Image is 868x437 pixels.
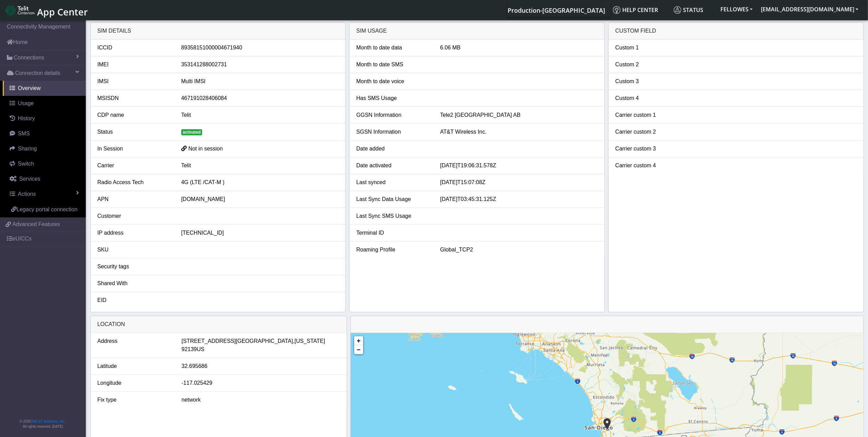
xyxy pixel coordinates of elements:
div: Telit [176,161,344,170]
span: History [18,115,35,121]
a: App Center [5,3,87,18]
img: status.svg [674,6,681,14]
div: IMSI [92,77,176,86]
div: Month to date voice [351,77,435,86]
div: [DATE]T03:45:31.125Z [435,195,602,203]
div: Custom 2 [610,60,694,69]
a: Telit IoT Solutions, Inc. [31,419,65,423]
a: Sharing [3,141,86,156]
span: 92139 [182,345,197,354]
span: activated [181,129,202,135]
div: Month to date data [351,44,435,52]
div: LOCATION [91,316,347,333]
div: [DATE]T19:06:31.578Z [435,161,602,170]
div: Multi IMSI [176,77,344,86]
a: Zoom in [354,336,363,345]
div: [DOMAIN_NAME] [176,195,344,203]
div: 89358151000004671940 [176,44,344,52]
img: logo-telit-cinterion-gw-new.png [5,5,34,16]
span: Status [674,6,703,14]
div: Telit [176,111,344,119]
span: Production-[GEOGRAPHIC_DATA] [508,6,605,14]
div: Custom 1 [610,44,694,52]
span: Advanced Features [12,220,60,228]
div: Security tags [92,262,176,271]
span: Connection details [15,69,60,77]
a: History [3,111,86,126]
span: Not in session [188,146,223,152]
span: [GEOGRAPHIC_DATA], [236,337,294,345]
div: EID [92,296,176,304]
div: [TECHNICAL_ID] [176,229,344,237]
span: Switch [18,161,34,167]
div: Custom 3 [610,77,694,86]
div: Custom 4 [610,94,694,102]
div: [DATE]T15:07:08Z [435,178,602,187]
a: Services [3,171,86,187]
div: ICCID [92,44,176,52]
span: App Center [37,5,88,18]
div: SKU [92,246,176,254]
span: Connections [14,54,44,62]
div: CDP name [92,111,176,119]
div: SIM details [91,23,346,40]
div: Terminal ID [351,229,435,237]
div: Carrier custom 4 [610,161,694,170]
div: In Session [92,145,176,153]
div: Last Sync SMS Usage [351,212,435,220]
button: [EMAIL_ADDRESS][DOMAIN_NAME] [757,3,863,15]
img: knowledge.svg [613,6,621,14]
span: Usage [18,100,34,106]
div: Status [92,128,176,136]
span: Legacy portal connection [16,206,78,212]
span: [US_STATE] [294,337,325,345]
a: Usage [3,96,86,111]
div: 32.695686 [176,362,345,370]
div: Longitude [92,379,176,387]
a: Switch [3,156,86,171]
div: SGSN Information [351,128,435,136]
span: [STREET_ADDRESS] [182,337,236,345]
div: GGSN Information [351,111,435,119]
div: Radio Access Tech [92,178,176,187]
div: IMEI [92,60,176,69]
div: Global_TCP2 [435,246,602,254]
a: Actions [3,187,86,202]
div: network [176,396,345,404]
div: Latitude [92,362,176,370]
a: Overview [3,81,86,96]
span: Services [19,176,40,182]
span: Actions [18,191,36,197]
a: Zoom out [354,345,363,354]
div: Tele2 [GEOGRAPHIC_DATA] AB [435,111,602,119]
div: Last Sync Data Usage [351,195,435,203]
a: Your current platform instance [507,3,605,17]
div: Carrier custom 3 [610,145,694,153]
div: AT&T Wireless Inc. [435,128,602,136]
div: Customer [92,212,176,220]
div: 353141288002731 [176,60,344,69]
button: FELLOWES [716,3,757,15]
div: Carrier custom 2 [610,128,694,136]
div: IP address [92,229,176,237]
div: APN [92,195,176,203]
div: MSISDN [92,94,176,102]
div: Carrier [92,161,176,170]
div: 4G (LTE /CAT-M ) [176,178,344,187]
span: Help center [613,6,658,14]
div: 6.06 MB [435,44,602,52]
div: SIM usage [349,23,604,40]
a: Help center [610,3,671,17]
div: Shared With [92,279,176,288]
div: Fix type [92,396,176,404]
span: Sharing [18,146,37,152]
div: -117.025429 [176,379,345,387]
span: Overview [18,85,41,91]
div: Has SMS Usage [351,94,435,102]
div: 467191028406084 [176,94,344,102]
div: Date added [351,145,435,153]
div: Carrier custom 1 [610,111,694,119]
div: Custom field [609,23,864,40]
a: Status [671,3,716,17]
span: US [197,345,204,354]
